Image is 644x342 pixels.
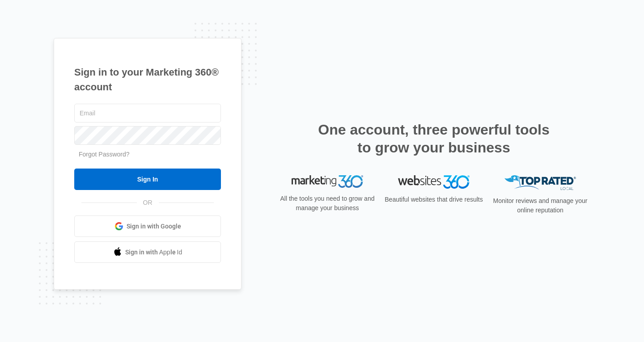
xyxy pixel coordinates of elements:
[490,196,590,215] p: Monitor reviews and manage your online reputation
[74,215,221,237] a: Sign in with Google
[74,241,221,263] a: Sign in with Apple Id
[384,195,484,204] p: Beautiful websites that drive results
[504,175,576,190] img: Top Rated Local
[398,175,470,188] img: Websites 360
[315,121,552,156] h2: One account, three powerful tools to grow your business
[292,175,363,188] img: Marketing 360
[127,222,181,231] span: Sign in with Google
[125,248,182,257] span: Sign in with Apple Id
[74,65,221,94] h1: Sign in to your Marketing 360® account
[74,169,221,190] input: Sign In
[277,194,377,213] p: All the tools you need to grow and manage your business
[137,198,159,207] span: OR
[74,104,221,122] input: Email
[79,151,130,158] a: Forgot Password?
